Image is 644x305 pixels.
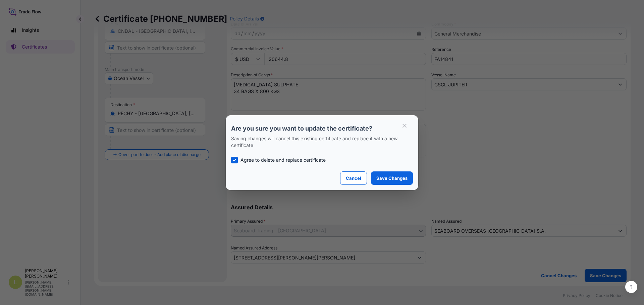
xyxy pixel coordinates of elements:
[231,135,413,149] p: Saving changes will cancel this existing certificate and replace it with a new certificate
[376,175,408,181] p: Save Changes
[340,171,367,185] button: Cancel
[346,175,361,181] p: Cancel
[371,171,413,185] button: Save Changes
[240,157,326,163] p: Agree to delete and replace certificate
[231,125,413,133] p: Are you sure you want to update the certificate?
